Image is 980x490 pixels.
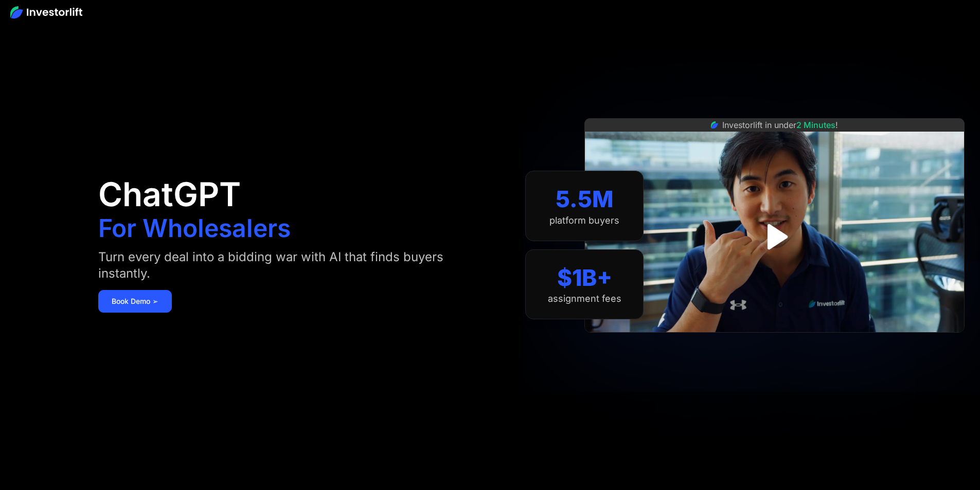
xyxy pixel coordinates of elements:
[796,120,835,130] span: 2 Minutes
[557,264,612,292] div: $1B+
[556,186,614,213] div: 5.5M
[98,216,291,241] h1: For Wholesalers
[549,215,619,226] div: platform buyers
[752,214,797,260] a: open lightbox
[722,119,838,131] div: Investorlift in under !
[698,338,852,350] iframe: Customer reviews powered by Trustpilot
[98,290,172,313] a: Book Demo ➢
[548,293,621,304] div: assignment fees
[98,249,469,282] div: Turn every deal into a bidding war with AI that finds buyers instantly.
[98,178,241,211] h1: ChatGPT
